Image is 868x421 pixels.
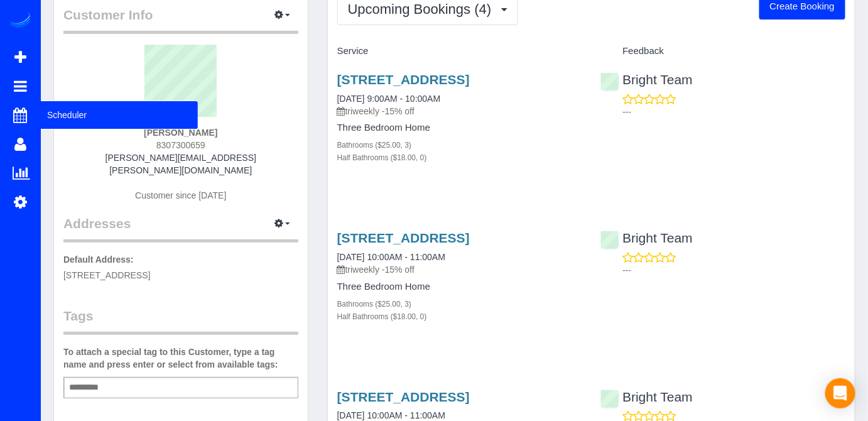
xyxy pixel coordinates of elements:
[622,106,845,118] p: ---
[156,140,205,150] span: 8307300659
[63,346,298,371] label: To attach a special tag to this Customer, type a tag name and press enter or select from availabl...
[63,270,150,280] span: [STREET_ADDRESS]
[337,123,582,133] h4: Three Bedroom Home
[337,94,441,104] a: [DATE] 9:00AM - 10:00AM
[337,72,470,87] a: [STREET_ADDRESS]
[600,46,845,57] h4: Feedback
[337,300,411,309] small: Bathrooms ($25.00, 3)
[63,307,298,335] legend: Tags
[337,390,470,404] a: [STREET_ADDRESS]
[337,46,582,57] h4: Service
[337,282,582,292] h4: Three Bedroom Home
[135,190,226,200] span: Customer since [DATE]
[63,253,134,266] label: Default Address:
[106,153,256,175] a: [PERSON_NAME][EMAIL_ADDRESS][PERSON_NAME][DOMAIN_NAME]
[337,263,582,276] p: triweekly -15% off
[600,72,693,87] a: Bright Team
[600,390,693,404] a: Bright Team
[622,264,845,276] p: ---
[825,378,855,408] div: Open Intercom Messenger
[337,252,445,262] a: [DATE] 10:00AM - 11:00AM
[337,105,582,118] p: triweekly -15% off
[348,1,498,17] span: Upcoming Bookings (4)
[41,101,198,129] span: Scheduler
[337,153,427,162] small: Half Bathrooms ($18.00, 0)
[337,231,470,245] a: [STREET_ADDRESS]
[63,6,298,34] legend: Customer Info
[8,13,33,30] img: Automaid Logo
[337,410,445,420] a: [DATE] 10:00AM - 11:00AM
[337,141,411,150] small: Bathrooms ($25.00, 3)
[600,231,693,245] a: Bright Team
[144,128,217,138] strong: [PERSON_NAME]
[337,312,427,321] small: Half Bathrooms ($18.00, 0)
